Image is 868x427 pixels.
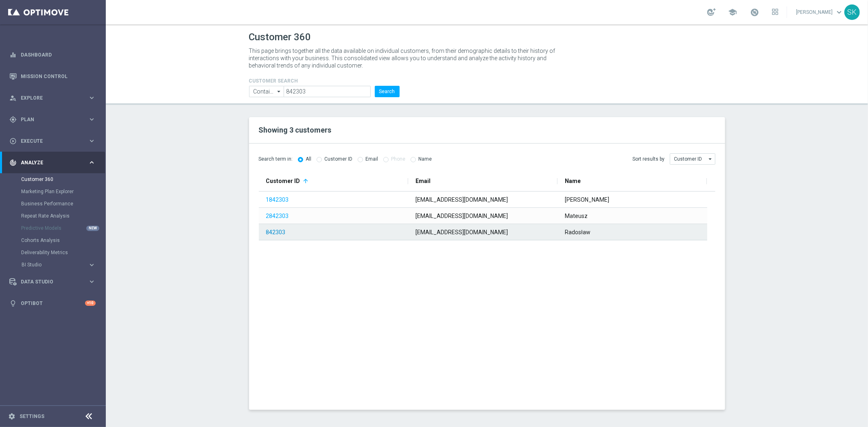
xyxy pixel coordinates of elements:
i: track_changes [9,159,17,166]
a: 1842303 [266,196,289,203]
div: Press SPACE to select this row. [259,224,707,240]
label: Email [366,156,378,162]
i: play_circle_outline [9,137,17,145]
div: Explore [9,94,88,102]
input: Enter CID, Email, name or phone [284,86,370,97]
button: lightbulb Optibot +10 [9,300,96,307]
span: Mateusz [565,213,588,219]
div: Press SPACE to select this row. [259,192,707,208]
span: Analyze [21,160,88,165]
div: Press SPACE to select this row. [259,208,707,224]
h1: Customer 360 [249,31,725,43]
div: Deliverability Metrics [21,246,105,259]
span: [EMAIL_ADDRESS][DOMAIN_NAME] [415,196,508,203]
label: Name [419,156,432,162]
i: lightbulb [9,300,17,307]
div: Marketing Plan Explorer [21,185,105,198]
button: Data Studio keyboard_arrow_right [9,279,96,285]
span: Radosław [565,229,590,235]
a: 842303 [266,229,286,235]
div: Optibot [9,292,96,314]
div: +10 [85,301,96,306]
button: Search [375,86,400,97]
div: Customer 360 [21,173,105,185]
button: equalizer Dashboard [9,52,96,58]
span: Plan [21,117,88,122]
span: Email [415,178,431,184]
div: Data Studio [9,278,88,285]
button: play_circle_outline Execute keyboard_arrow_right [9,138,96,144]
button: person_search Explore keyboard_arrow_right [9,95,96,101]
a: Customer 360 [21,176,85,183]
i: keyboard_arrow_right [88,115,96,123]
label: Phone [391,156,406,162]
button: track_changes Analyze keyboard_arrow_right [9,159,96,166]
span: [EMAIL_ADDRESS][DOMAIN_NAME] [415,229,508,235]
i: keyboard_arrow_right [88,94,96,102]
i: arrow_drop_down [275,86,283,97]
a: Marketing Plan Explorer [21,188,85,195]
span: Execute [21,139,88,144]
i: keyboard_arrow_right [88,137,96,145]
div: Mission Control [9,65,96,87]
span: Sort results by [633,156,665,163]
a: [PERSON_NAME]keyboard_arrow_down [795,6,844,18]
span: [PERSON_NAME] [565,196,609,203]
div: Dashboard [9,44,96,65]
p: This page brings together all the data available on individual customers, from their demographic ... [249,47,562,69]
a: 2842303 [266,213,289,219]
a: Settings [20,414,44,419]
i: gps_fixed [9,116,17,123]
a: Cohorts Analysis [21,237,85,244]
span: school [728,8,737,17]
div: Plan [9,116,88,123]
span: keyboard_arrow_down [835,8,844,17]
div: Repeat Rate Analysis [21,210,105,222]
div: SK [844,4,860,20]
button: BI Studio keyboard_arrow_right [21,261,96,268]
h4: CUSTOMER SEARCH [249,78,400,84]
a: Business Performance [21,200,85,207]
span: Customer ID [266,178,300,184]
a: Deliverability Metrics [21,249,85,256]
span: Showing 3 customers [259,126,332,134]
i: settings [8,413,15,420]
label: All [306,156,312,162]
a: Mission Control [21,65,96,87]
span: [EMAIL_ADDRESS][DOMAIN_NAME] [415,213,508,219]
div: Cohorts Analysis [21,234,105,246]
i: keyboard_arrow_right [88,278,96,285]
span: Data Studio [21,279,88,284]
div: Predictive Models [21,222,105,234]
button: Mission Control [9,73,96,80]
a: Repeat Rate Analysis [21,213,85,219]
span: Explore [21,96,88,100]
input: Customer ID [670,153,715,165]
div: NEW [86,226,99,231]
i: equalizer [9,51,17,59]
input: Contains [249,86,284,97]
a: Dashboard [21,44,96,65]
i: person_search [9,94,17,102]
i: arrow_drop_down [707,154,715,164]
span: Name [565,178,581,184]
i: keyboard_arrow_right [88,159,96,166]
label: Customer ID [325,156,353,162]
div: BI Studio [21,259,105,271]
i: keyboard_arrow_right [88,261,96,269]
div: Analyze [9,159,88,166]
div: Business Performance [21,198,105,210]
div: Execute [9,137,88,145]
button: gps_fixed Plan keyboard_arrow_right [9,116,96,123]
div: BI Studio [22,262,88,267]
a: Optibot [21,292,85,314]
